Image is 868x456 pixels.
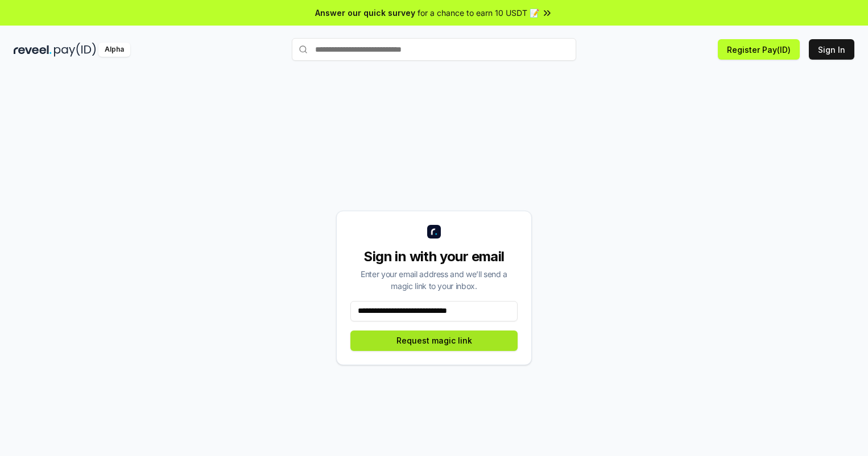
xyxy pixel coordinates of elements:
img: reveel_dark [14,43,52,57]
img: logo_small [427,225,441,239]
img: pay_id [54,43,96,57]
button: Register Pay(ID) [718,39,800,60]
button: Request magic link [350,331,518,351]
span: Answer our quick survey [315,7,415,19]
div: Enter your email address and we’ll send a magic link to your inbox. [350,268,518,292]
div: Sign in with your email [350,248,518,266]
div: Alpha [98,43,130,57]
button: Sign In [809,39,854,60]
span: for a chance to earn 10 USDT 📝 [418,7,539,19]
